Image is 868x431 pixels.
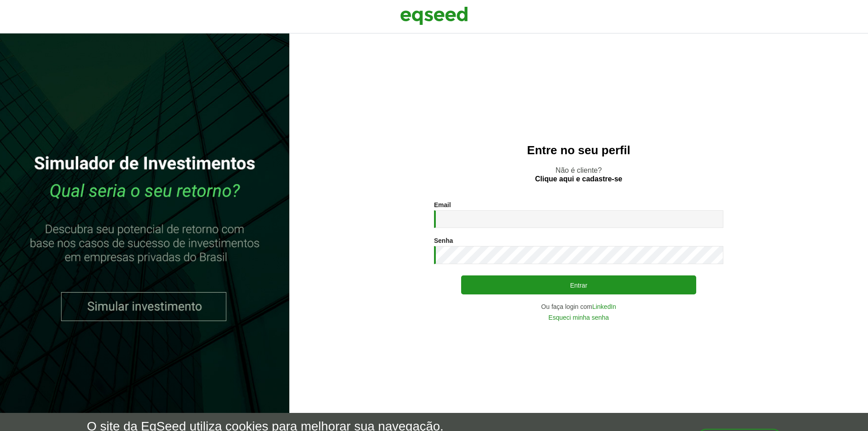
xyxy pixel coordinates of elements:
a: Esqueci minha senha [548,314,609,321]
a: LinkedIn [592,303,616,310]
a: Clique aqui e cadastre-se [535,175,623,183]
p: Não é cliente? [307,166,850,183]
label: Senha [434,237,453,244]
button: Entrar [461,275,696,294]
h2: Entre no seu perfil [307,144,850,157]
img: EqSeed Logo [400,5,468,27]
div: Ou faça login com [434,303,723,310]
label: Email [434,202,451,208]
